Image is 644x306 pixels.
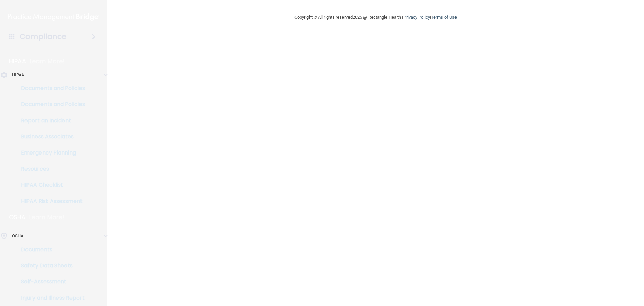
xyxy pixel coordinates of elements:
p: Documents and Policies [4,85,96,92]
p: Documents and Policies [4,101,96,108]
p: HIPAA Checklist [4,182,96,188]
p: Learn More! [29,213,65,221]
p: Business Associates [4,133,96,140]
p: HIPAA [9,57,26,65]
p: HIPAA [12,71,24,79]
p: Injury and Illness Report [4,295,96,301]
img: PMB logo [8,10,99,24]
p: Emergency Planning [4,149,96,156]
p: Self-Assessment [4,278,96,285]
a: Terms of Use [431,15,457,20]
p: OSHA [9,213,26,221]
p: Resources [4,166,96,172]
a: Privacy Policy [403,15,430,20]
p: Report an Incident [4,117,96,124]
p: HIPAA Risk Assessment [4,198,96,205]
h4: Compliance [20,32,66,41]
p: Documents [4,246,96,253]
p: OSHA [12,232,23,240]
div: Copyright © All rights reserved 2025 @ Rectangle Health | | [253,7,498,28]
p: Safety Data Sheets [4,262,96,269]
p: Learn More! [30,57,65,65]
